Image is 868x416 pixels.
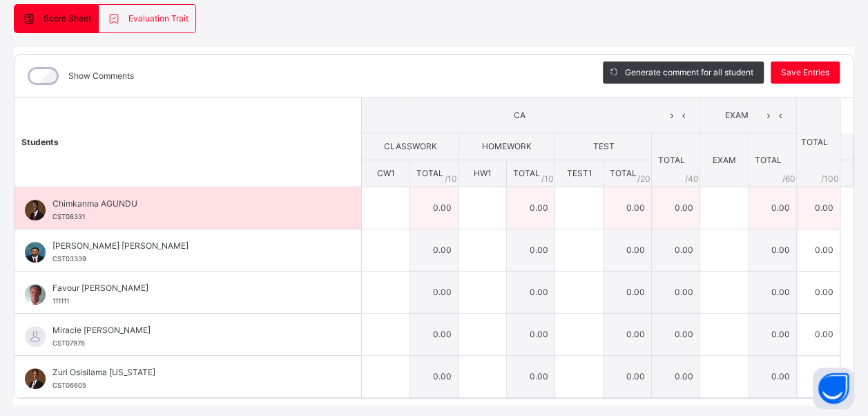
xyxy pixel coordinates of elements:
[52,324,330,337] span: Miracle [PERSON_NAME]
[52,282,330,294] span: Favour [PERSON_NAME]
[52,339,85,347] span: CST07976
[482,141,532,151] span: HOMEWORK
[637,173,650,185] span: / 20
[44,12,91,25] span: Score Sheet
[604,229,652,272] td: 0.00
[52,198,330,210] span: Chimkanma AGUNDU
[410,272,459,314] td: 0.00
[797,356,840,398] td: 0.00
[652,356,700,398] td: 0.00
[513,168,540,178] span: TOTAL
[410,229,459,272] td: 0.00
[128,12,189,25] span: Evaluation Trait
[25,284,46,305] img: 111111.png
[592,141,614,151] span: TEST
[713,155,736,165] span: EXAM
[625,66,753,79] span: Generate comment for all student
[797,314,840,356] td: 0.00
[652,229,700,272] td: 0.00
[410,187,459,229] td: 0.00
[604,272,652,314] td: 0.00
[541,173,553,185] span: / 10
[474,168,492,178] span: HW1
[410,356,459,398] td: 0.00
[711,109,762,122] span: EXAM
[52,255,86,263] span: CST03339
[749,229,797,272] td: 0.00
[444,173,456,185] span: / 10
[652,272,700,314] td: 0.00
[658,155,685,165] span: TOTAL
[566,168,592,178] span: TEST1
[749,272,797,314] td: 0.00
[749,356,797,398] td: 0.00
[604,187,652,229] td: 0.00
[797,229,840,272] td: 0.00
[820,173,838,185] span: /100
[684,173,698,185] span: / 40
[21,137,59,147] span: Students
[652,314,700,356] td: 0.00
[781,66,829,79] span: Save Entries
[749,187,797,229] td: 0.00
[507,187,555,229] td: 0.00
[755,155,782,165] span: TOTAL
[52,297,69,305] span: 111111
[383,141,436,151] span: CLASSWORK
[652,187,700,229] td: 0.00
[52,213,85,220] span: CST06331
[797,272,840,314] td: 0.00
[749,314,797,356] td: 0.00
[25,326,46,347] img: default.svg
[604,356,652,398] td: 0.00
[507,314,555,356] td: 0.00
[610,168,637,178] span: TOTAL
[604,314,652,356] td: 0.00
[797,98,840,187] th: TOTAL
[52,240,330,252] span: [PERSON_NAME] [PERSON_NAME]
[25,200,46,220] img: 111891.png
[377,168,395,178] span: CW1
[797,187,840,229] td: 0.00
[52,381,86,389] span: CST06605
[410,314,459,356] td: 0.00
[416,168,443,178] span: TOTAL
[372,109,666,122] span: CA
[782,173,795,185] span: / 60
[507,229,555,272] td: 0.00
[25,242,46,263] img: CST03339.png
[813,368,854,409] button: Open asap
[52,366,330,379] span: Zuri Osisilama [US_STATE]
[507,272,555,314] td: 0.00
[25,368,46,389] img: 111951.png
[68,70,134,82] label: Show Comments
[507,356,555,398] td: 0.00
